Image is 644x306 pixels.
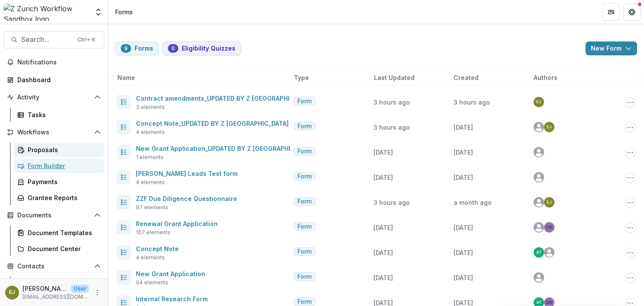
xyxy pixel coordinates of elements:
[136,295,208,303] a: Internal Research Form
[136,145,315,152] a: New Grant Application_UPDATED BY Z [GEOGRAPHIC_DATA]
[536,300,542,305] div: Anna Test
[136,195,237,202] a: ZZF Due Diligence Questionnaire
[3,90,104,104] button: Open Activity
[3,73,104,87] a: Dashboard
[374,124,410,131] span: 3 hours ago
[124,45,128,51] span: 9
[76,35,97,45] div: Ctrl + K
[171,45,175,51] span: 0
[3,31,104,48] button: Search...
[297,198,312,205] span: Form
[17,212,90,219] span: Documents
[534,122,544,132] svg: avatar
[28,145,97,154] div: Proposals
[534,272,544,283] svg: avatar
[534,73,557,82] span: Authors
[17,59,101,66] span: Notifications
[454,73,479,82] span: Created
[454,124,473,131] span: [DATE]
[625,198,635,208] button: Options
[625,172,635,183] button: Options
[17,263,90,270] span: Contacts
[17,75,97,84] div: Dashboard
[546,300,552,305] div: Dirk Gawronska
[23,284,68,293] p: [PERSON_NAME]
[297,248,312,255] span: Form
[534,147,544,157] svg: avatar
[297,173,312,180] span: Form
[297,273,312,280] span: Form
[115,41,159,55] button: Forms
[454,249,473,256] span: [DATE]
[586,41,637,55] button: New Form
[625,122,635,133] button: Options
[14,159,104,173] a: Form Builder
[112,6,136,18] nav: breadcrumb
[625,223,635,233] button: Options
[92,3,104,21] button: Open entity switcher
[14,143,104,157] a: Proposals
[14,242,104,256] a: Document Center
[534,222,544,233] svg: avatar
[28,177,97,186] div: Payments
[3,208,104,222] button: Open Documents
[136,103,165,111] span: 3 elements
[454,224,473,231] span: [DATE]
[136,128,165,136] span: 4 elements
[547,200,552,204] div: Emelie Jutblad
[136,153,164,161] span: 1 elements
[3,259,104,273] button: Open Contacts
[374,199,410,206] span: 3 hours ago
[374,274,393,281] span: [DATE]
[625,97,635,108] button: Options
[625,273,635,283] button: Options
[28,244,97,253] div: Document Center
[136,279,168,287] span: 94 elements
[14,175,104,189] a: Payments
[14,226,104,240] a: Document Templates
[625,248,635,258] button: Options
[14,108,104,122] a: Tasks
[162,41,241,55] button: Eligibility Quizzes
[294,73,309,82] span: Type
[3,55,104,69] button: Notifications
[544,247,554,258] svg: avatar
[28,193,97,202] div: Grantee Reports
[9,290,15,295] div: Emelie Jutblad
[3,3,89,21] img: Z Zurich Workflow Sandbox logo
[454,99,490,106] span: 3 hours ago
[297,148,312,155] span: Form
[14,191,104,205] a: Grantee Reports
[28,110,97,119] div: Tasks
[374,73,415,82] span: Last Updated
[92,287,103,298] button: More
[534,172,544,182] svg: avatar
[536,250,542,255] div: Anna Test
[547,125,552,129] div: Emelie Jutblad
[115,7,133,16] div: Forms
[546,225,552,229] div: Dirk Gawronska
[136,270,205,277] a: New Grant Application
[454,149,473,156] span: [DATE]
[454,199,492,206] span: a month ago
[602,3,620,21] button: Partners
[21,35,72,44] span: Search...
[374,149,393,156] span: [DATE]
[28,161,97,170] div: Form Builder
[28,228,97,237] div: Document Templates
[136,120,289,127] a: Concept Note_UPDATED BY Z [GEOGRAPHIC_DATA]
[71,285,89,293] p: User
[14,277,104,291] a: Grantees
[136,204,168,211] span: 97 elements
[136,170,238,177] a: [PERSON_NAME] Leads Test form
[23,293,89,301] p: [EMAIL_ADDRESS][DOMAIN_NAME]
[136,95,314,102] a: Contract amendments_UPDATED BY Z [GEOGRAPHIC_DATA]
[374,224,393,231] span: [DATE]
[3,125,104,139] button: Open Workflows
[625,147,635,158] button: Options
[374,99,410,106] span: 3 hours ago
[454,174,473,181] span: [DATE]
[136,229,171,236] span: 107 elements
[136,178,165,186] span: 4 elements
[297,223,312,230] span: Form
